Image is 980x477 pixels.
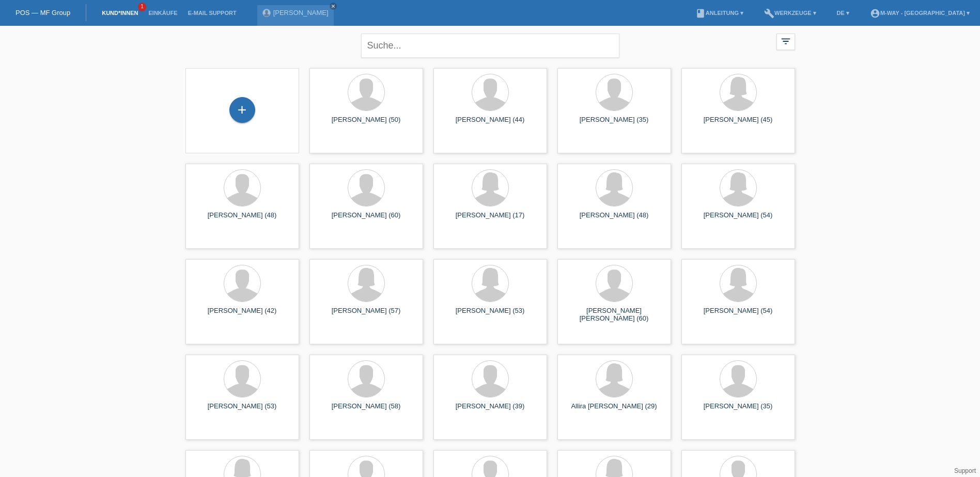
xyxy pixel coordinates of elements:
[764,8,774,19] i: build
[143,10,182,16] a: Einkäufe
[566,307,663,323] div: [PERSON_NAME] [PERSON_NAME] (60)
[566,211,663,228] div: [PERSON_NAME] (48)
[690,402,787,419] div: [PERSON_NAME] (35)
[566,402,663,419] div: Allira [PERSON_NAME] (29)
[273,9,329,17] a: [PERSON_NAME]
[442,116,539,132] div: [PERSON_NAME] (44)
[97,10,143,16] a: Kund*innen
[230,101,255,119] div: Kund*in hinzufügen
[759,10,821,16] a: buildWerkzeuge ▾
[331,4,336,9] i: close
[566,116,663,132] div: [PERSON_NAME] (35)
[865,10,975,16] a: account_circlem-way - [GEOGRAPHIC_DATA] ▾
[690,116,787,132] div: [PERSON_NAME] (45)
[318,307,415,323] div: [PERSON_NAME] (57)
[690,307,787,323] div: [PERSON_NAME] (54)
[330,3,337,10] a: close
[138,3,146,11] span: 1
[194,211,291,228] div: [PERSON_NAME] (48)
[183,10,242,16] a: E-Mail Support
[318,116,415,132] div: [PERSON_NAME] (50)
[318,402,415,419] div: [PERSON_NAME] (58)
[695,8,706,19] i: book
[194,402,291,419] div: [PERSON_NAME] (53)
[194,307,291,323] div: [PERSON_NAME] (42)
[15,9,70,17] a: POS — MF Group
[690,211,787,228] div: [PERSON_NAME] (54)
[361,34,619,58] input: Suche...
[442,402,539,419] div: [PERSON_NAME] (39)
[832,10,854,16] a: DE ▾
[442,307,539,323] div: [PERSON_NAME] (53)
[318,211,415,228] div: [PERSON_NAME] (60)
[442,211,539,228] div: [PERSON_NAME] (17)
[780,36,791,47] i: filter_list
[870,8,880,19] i: account_circle
[954,467,976,474] a: Support
[690,10,749,16] a: bookAnleitung ▾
